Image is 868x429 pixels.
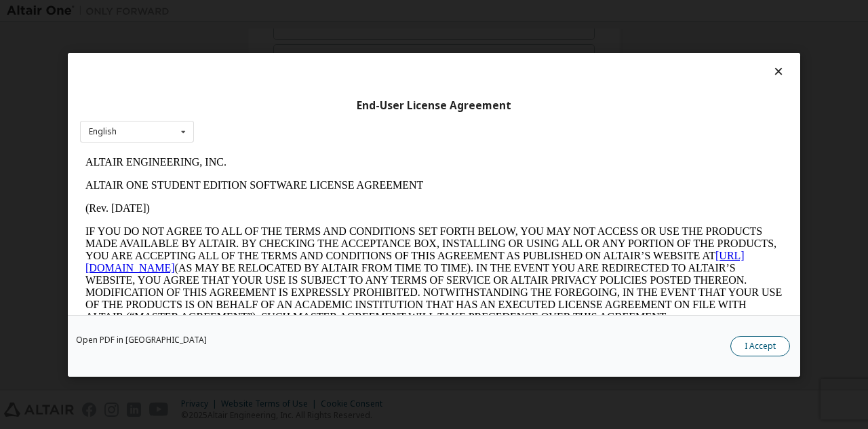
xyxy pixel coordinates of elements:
[730,335,790,356] button: I Accept
[76,335,207,343] a: Open PDF in [GEOGRAPHIC_DATA]
[5,29,703,41] p: ALTAIR ONE STUDENT EDITION SOFTWARE LICENSE AGREEMENT
[5,183,703,232] p: This Altair One Student Edition Software License Agreement (“Agreement”) is between Altair Engine...
[89,128,117,136] div: English
[80,98,788,112] div: End-User License Agreement
[5,52,703,64] p: (Rev. [DATE])
[5,5,703,18] p: ALTAIR ENGINEERING, INC.
[5,75,703,172] p: IF YOU DO NOT AGREE TO ALL OF THE TERMS AND CONDITIONS SET FORTH BELOW, YOU MAY NOT ACCESS OR USE...
[5,99,665,123] a: [URL][DOMAIN_NAME]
